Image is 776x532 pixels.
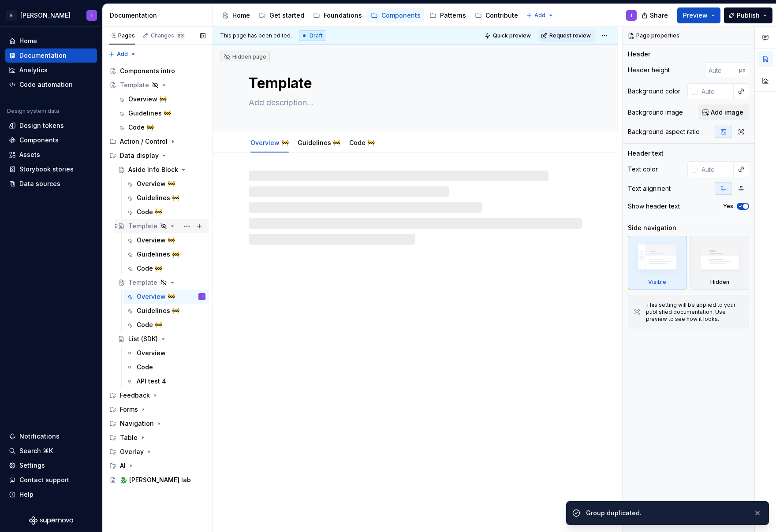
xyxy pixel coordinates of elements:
a: Components intro [106,64,209,78]
div: Code [137,363,153,372]
div: Overview [137,349,166,357]
a: Code automation [5,78,97,92]
div: Data display [120,151,159,160]
div: Side navigation [628,223,676,232]
div: Aside Info Block [128,165,178,174]
span: Add image [711,108,743,117]
a: Code 🚧 [123,318,209,332]
div: AI [106,459,209,473]
a: List (SDK) [114,332,209,346]
div: Header text [628,149,664,158]
div: Text color [628,165,658,174]
div: Foundations [324,11,362,20]
a: Home [218,8,254,22]
a: Code [123,360,209,374]
span: Add [117,51,128,58]
a: Code 🚧 [123,205,209,219]
div: Feedback [120,391,150,400]
button: R[PERSON_NAME]I [2,6,101,25]
div: Home [19,37,37,45]
button: Add [523,9,556,22]
a: Code 🚧 [114,120,209,134]
div: Background color [628,87,680,96]
a: Guidelines 🚧 [298,139,340,146]
div: Storybook stories [19,165,74,174]
div: Components [19,136,59,145]
div: Feedback [106,388,209,402]
button: Quick preview [482,30,535,42]
a: Get started [255,8,308,22]
div: Guidelines 🚧 [128,109,171,118]
div: Draft [299,30,326,41]
button: Add [106,48,139,60]
div: Template [120,81,149,89]
div: I [91,12,93,19]
a: Documentation [5,48,97,63]
div: I [631,12,632,19]
div: Guidelines 🚧 [137,193,179,202]
div: Table [120,433,138,442]
a: Overview 🚧 [123,233,209,247]
div: Data display [106,149,209,163]
a: Overview 🚧I [123,290,209,304]
a: Storybook stories [5,162,97,176]
div: Settings [19,461,45,470]
a: Guidelines 🚧 [123,304,209,318]
span: Quick preview [493,32,531,39]
span: Preview [683,11,708,20]
a: 🐉 [PERSON_NAME] lab [106,473,209,487]
button: Share [637,7,674,23]
div: Header height [628,66,670,74]
a: Overview [123,346,209,360]
div: [PERSON_NAME] [20,11,71,20]
div: Overview 🚧 [128,95,167,104]
a: Code 🚧 [123,261,209,275]
div: Notifications [19,432,60,441]
button: Publish [724,7,772,23]
button: Preview [677,7,720,23]
div: Overview 🚧 [247,133,292,152]
div: Search ⌘K [19,446,53,455]
button: Request review [538,30,595,42]
button: Contact support [5,473,97,487]
div: Template [128,278,157,287]
span: Share [650,11,668,20]
div: Text alignment [628,184,671,193]
div: Code automation [19,80,73,89]
p: px [739,67,746,74]
div: 🐉 [PERSON_NAME] lab [120,476,191,484]
div: Background aspect ratio [628,127,700,136]
div: Code 🚧 [137,320,162,329]
div: Template [128,222,157,231]
div: Contribute [485,11,518,20]
a: Design tokens [5,119,97,133]
div: Visible [648,279,666,286]
button: Help [5,487,97,502]
span: Request review [549,32,591,39]
div: List (SDK) [128,335,158,343]
div: This setting will be applied to your published documentation. Use preview to see how it looks. [646,301,743,323]
div: Overview 🚧 [137,179,175,188]
div: Page tree [218,7,522,24]
a: Contribute [471,8,522,22]
svg: Supernova Logo [29,516,73,525]
div: Contact support [19,476,69,484]
button: Search ⌘K [5,444,97,458]
div: Overview 🚧 [137,236,175,245]
a: Components [5,133,97,147]
div: Overlay [120,447,144,456]
div: Visible [628,236,687,290]
div: Guidelines 🚧 [294,133,344,152]
div: Forms [120,405,138,414]
div: Hidden [690,236,750,290]
a: Guidelines 🚧 [114,106,209,120]
div: Table [106,431,209,445]
div: Header [628,50,650,59]
button: Add image [698,104,749,120]
div: Design system data [7,108,59,115]
span: Add [534,12,545,19]
a: Data sources [5,177,97,191]
div: Pages [109,32,135,39]
textarea: Template [247,73,580,94]
span: This page has been edited. [220,32,292,39]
